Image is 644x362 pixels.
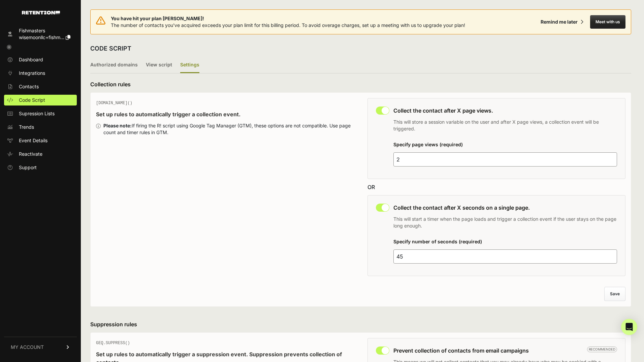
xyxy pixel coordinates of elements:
[393,346,617,355] h3: Prevent collection of contacts from email campaigns
[111,22,465,28] span: The number of contacts you've acquired exceeds your plan limit for this billing period. To avoid ...
[96,111,240,118] strong: Set up rules to automatically trigger a collection event.
[367,183,625,191] div: OR
[103,122,354,136] div: If firing the R! script using Google Tag Manager (GTM), these options are not compatible. Use pag...
[393,107,617,115] h3: Collect the contact after X page views.
[19,110,55,117] span: Supression Lists
[587,346,617,352] span: Recommended
[4,81,77,92] a: Contacts
[393,119,617,132] p: This will store a session variable on the user and after X page views, a collection event will be...
[90,80,631,88] h3: Collection rules
[393,142,463,147] label: Specify page views (required)
[96,341,130,345] span: GEQ.SUPPRESS()
[393,249,617,264] input: 25
[4,95,77,105] a: Code Script
[180,57,199,73] label: Settings
[4,135,77,146] a: Event Details
[19,137,47,144] span: Event Details
[103,123,132,128] strong: Please note:
[4,25,77,43] a: Fishmasters wisemoonllc+fishm...
[11,344,44,351] span: MY ACCOUNT
[4,337,77,357] a: MY ACCOUNT
[621,319,637,335] div: Open Intercom Messenger
[4,108,77,119] a: Supression Lists
[19,97,45,103] span: Code Script
[19,83,39,90] span: Contacts
[90,320,631,328] h3: Suppression rules
[541,19,578,25] div: Remind me later
[19,164,37,171] span: Support
[393,204,617,212] h3: Collect the contact after X seconds on a single page.
[393,239,482,244] label: Specify number of seconds (required)
[538,16,586,28] button: Remind me later
[90,57,138,73] label: Authorized domains
[19,56,43,63] span: Dashboard
[4,122,77,132] a: Trends
[111,15,465,22] span: You have hit your plan [PERSON_NAME]!
[19,34,64,40] span: wisemoonllc+fishm...
[590,15,625,29] button: Meet with us
[19,27,70,34] div: Fishmasters
[96,101,132,105] span: [DOMAIN_NAME]()
[19,124,34,130] span: Trends
[146,57,172,73] label: View script
[4,54,77,65] a: Dashboard
[4,162,77,173] a: Support
[4,149,77,159] a: Reactivate
[393,216,617,229] p: This will start a timer when the page loads and trigger a collection event if the user stays on t...
[604,287,625,301] button: Save
[4,68,77,79] a: Integrations
[393,152,617,167] input: 4
[19,70,45,77] span: Integrations
[22,11,60,14] img: Retention.com
[19,151,42,157] span: Reactivate
[90,44,131,53] h2: CODE SCRIPT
